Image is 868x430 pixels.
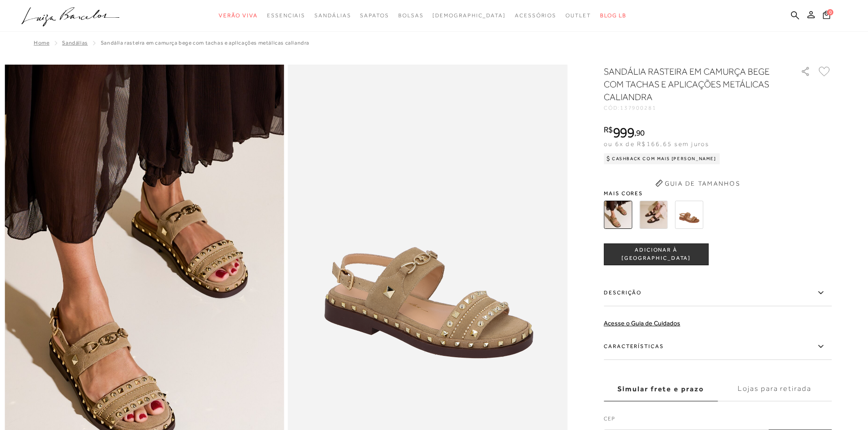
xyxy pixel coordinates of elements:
[314,12,351,19] span: Sandálias
[604,377,718,401] label: Simular frete e prazo
[827,9,833,15] span: 0
[62,40,87,46] a: Sandálias
[620,105,657,111] span: 137900281
[34,40,49,46] a: Home
[398,7,424,24] a: categoryNavScreenReaderText
[613,124,634,141] span: 999
[267,12,305,19] span: Essenciais
[652,176,743,191] button: Guia de Tamanhos
[600,12,627,19] span: BLOG LB
[604,246,708,262] span: ADICIONAR À [GEOGRAPHIC_DATA]
[314,7,351,24] a: categoryNavScreenReaderText
[515,7,556,24] a: categoryNavScreenReaderText
[604,280,832,306] label: Descrição
[604,243,709,265] button: ADICIONAR À [GEOGRAPHIC_DATA]
[604,140,709,147] span: ou 6x de R$166,65 sem juros
[604,201,632,229] img: SANDÁLIA RASTEIRA EM CAMURÇA BEGE COM TACHAS E APLICAÇÕES METÁLICAS CALIANDRA
[432,7,506,24] a: noSubCategoriesText
[432,12,506,19] span: [DEMOGRAPHIC_DATA]
[565,7,591,24] a: categoryNavScreenReaderText
[604,415,832,427] label: CEP
[604,105,786,111] div: CÓD:
[634,129,645,137] i: ,
[219,7,258,24] a: categoryNavScreenReaderText
[604,126,613,134] i: R$
[600,7,627,24] a: BLOG LB
[360,12,389,19] span: Sapatos
[675,201,703,229] img: SANDÁLIA RASTEIRA EM CAMURÇA CARAMELO COM TACHAS E APLICAÇÕES METÁLICAS CALIANDRA
[515,12,556,19] span: Acessórios
[604,65,775,103] h1: SANDÁLIA RASTEIRA EM CAMURÇA BEGE COM TACHAS E APLICAÇÕES METÁLICAS CALIANDRA
[219,12,258,19] span: Verão Viva
[360,7,389,24] a: categoryNavScreenReaderText
[639,201,668,229] img: SANDÁLIA RASTEIRA EM CAMURÇA CAFÉ COM TACHAS E APLICAÇÕES METÁLICAS CALIANDRA
[604,191,832,196] span: Mais cores
[101,40,309,46] span: SANDÁLIA RASTEIRA EM CAMURÇA BEGE COM TACHAS E APLICAÇÕES METÁLICAS CALIANDRA
[267,7,305,24] a: categoryNavScreenReaderText
[604,153,720,164] div: Cashback com Mais [PERSON_NAME]
[398,12,424,19] span: Bolsas
[718,377,832,401] label: Lojas para retirada
[604,334,832,360] label: Características
[636,128,645,137] span: 90
[820,10,833,22] button: 0
[565,12,591,19] span: Outlet
[604,319,680,327] a: Acesse o Guia de Cuidados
